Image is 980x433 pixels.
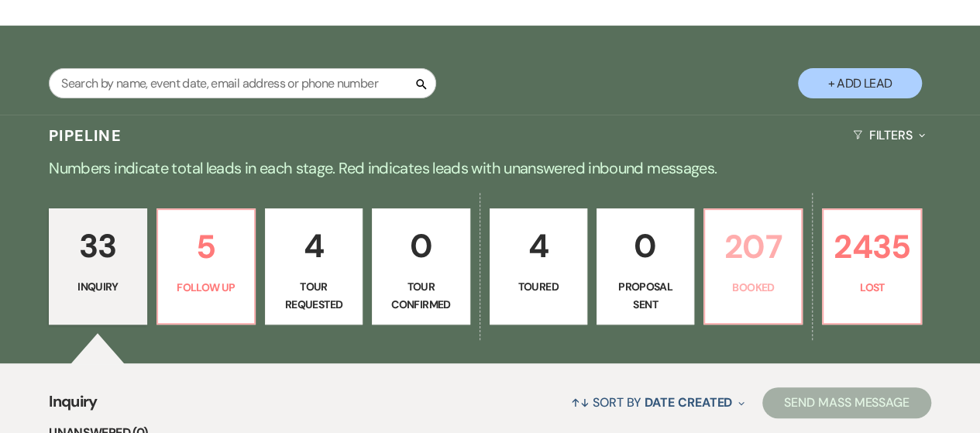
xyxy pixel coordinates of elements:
p: 33 [59,220,136,272]
span: ↑↓ [571,394,590,411]
a: 0Tour Confirmed [372,208,469,325]
span: Inquiry [49,390,98,423]
p: 4 [275,220,352,272]
span: Date Created [645,394,732,411]
p: Booked [714,279,792,296]
button: + Add Lead [798,68,922,98]
button: Send Mass Message [762,387,931,418]
a: 5Follow Up [156,208,256,325]
p: 0 [607,220,684,272]
input: Search by name, event date, email address or phone number [49,68,436,98]
a: 0Proposal Sent [597,208,694,325]
p: Inquiry [59,278,136,295]
a: 4Toured [490,208,587,325]
p: 0 [382,220,459,272]
button: Filters [847,115,931,156]
button: Sort By Date Created [565,382,751,423]
p: Follow Up [167,279,245,296]
p: 2435 [833,221,910,273]
p: Toured [500,278,577,295]
p: 207 [714,221,792,273]
h3: Pipeline [49,125,122,146]
a: 33Inquiry [49,208,146,325]
p: Proposal Sent [607,278,684,313]
a: 207Booked [703,208,803,325]
p: Tour Confirmed [382,278,459,313]
p: Lost [833,279,910,296]
p: 5 [167,221,245,273]
a: 2435Lost [822,208,921,325]
p: 4 [500,220,577,272]
a: 4Tour Requested [265,208,363,325]
p: Tour Requested [275,278,352,313]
